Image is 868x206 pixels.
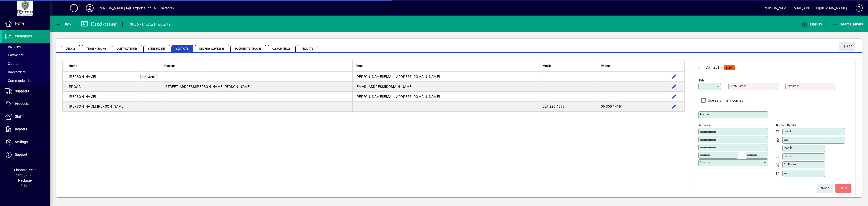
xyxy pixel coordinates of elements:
div: Position [164,63,349,69]
a: Quotes [2,59,50,68]
a: Backorders [2,68,50,76]
mat-label: Title [699,79,704,82]
mat-label: Position [700,113,710,116]
span: More Options [833,22,863,26]
span: Name [69,63,77,69]
mat-label: Phone [784,154,792,158]
div: Mobile [542,63,594,69]
span: Phone [601,63,610,69]
div: Contact [705,63,719,71]
span: NEW [726,66,733,69]
mat-label: Surname [787,84,798,88]
span: Custom Fields [268,45,295,52]
mat-label: Alt Phone [784,163,796,166]
button: Add [839,42,855,51]
span: Add [842,42,853,50]
span: Email [356,63,363,69]
span: Staff [15,114,23,118]
label: Use as primary contact [707,98,745,103]
a: Suppliers [2,85,50,98]
app-page-header-button: Back [50,20,77,29]
span: Contract Rates [112,45,142,52]
button: Enquiry [800,20,823,29]
button: More Options [831,20,864,29]
a: Knowledge Base [852,1,862,17]
span: [PERSON_NAME] [69,75,96,79]
span: [PERSON_NAME][EMAIL_ADDRESS][DOMAIN_NAME] [356,75,440,79]
span: Payments [5,53,24,57]
span: Products [15,102,29,106]
a: Support [2,149,50,161]
span: PROAG [69,85,81,89]
button: Cancel [817,184,833,193]
span: 021 228 4593 [542,104,564,108]
div: Phone [601,63,649,69]
mat-label: Mobile [784,146,792,150]
a: Invoices [2,43,50,51]
a: Reports [2,123,50,136]
span: Invoices [5,45,21,49]
span: [PERSON_NAME] [69,95,96,99]
div: [PERSON_NAME] Agri-Imports Ltd (NZ Tractors) [98,4,174,12]
span: Package [18,178,32,182]
div: Customer [81,20,117,28]
a: Communications [2,76,50,85]
span: Documents / Images [230,45,266,52]
span: Primary [142,75,156,78]
mat-label: Country [700,161,710,164]
div: [PERSON_NAME] [EMAIL_ADDRESS][DOMAIN_NAME] [763,4,847,12]
mat-label: Email [784,129,791,133]
span: Back [55,22,72,26]
a: Staff [2,110,50,123]
span: Cancel [820,184,830,192]
span: Sales Budget [143,45,170,52]
span: Terms / Pricing [82,45,111,52]
span: [PERSON_NAME] [69,104,96,108]
td: [STREET_ADDRESS][PERSON_NAME][PERSON_NAME] [161,82,352,92]
span: Backorders [5,70,26,74]
span: Position [164,63,176,69]
span: Suppliers [15,89,29,93]
a: Products [2,98,50,110]
span: S [840,186,842,190]
div: Email [356,63,536,69]
span: [EMAIL_ADDRESS][DOMAIN_NAME] [356,85,412,89]
span: Quotes [5,62,19,66]
span: Mobile [542,63,551,69]
span: Settings [15,140,28,144]
button: Back [54,20,73,29]
span: [PERSON_NAME] [97,104,125,108]
a: Home [2,17,50,30]
span: 06 350 1419 [601,104,621,108]
a: Settings [2,136,50,148]
button: Save [835,184,851,193]
span: [PERSON_NAME][EMAIL_ADDRESS][DOMAIN_NAME] [356,95,440,99]
span: ave [840,184,847,192]
span: Reports [15,127,27,131]
span: Enquiry [801,22,822,26]
span: Details [61,45,80,52]
button: Profile [82,4,98,13]
span: Home [15,21,24,25]
span: Communications [5,79,34,83]
span: Delivery Addresses [195,45,229,52]
mat-label: Given name [730,84,745,88]
span: Prompts [297,45,318,52]
div: 10006 - ProAg Products [128,20,171,28]
a: Payments [2,51,50,59]
span: Contacts [171,45,193,52]
div: Name [69,63,134,69]
span: Financial Year [14,168,36,172]
span: Support [15,153,27,156]
button: Add [66,4,82,13]
span: Customers [15,34,32,38]
button: Back [693,61,705,73]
